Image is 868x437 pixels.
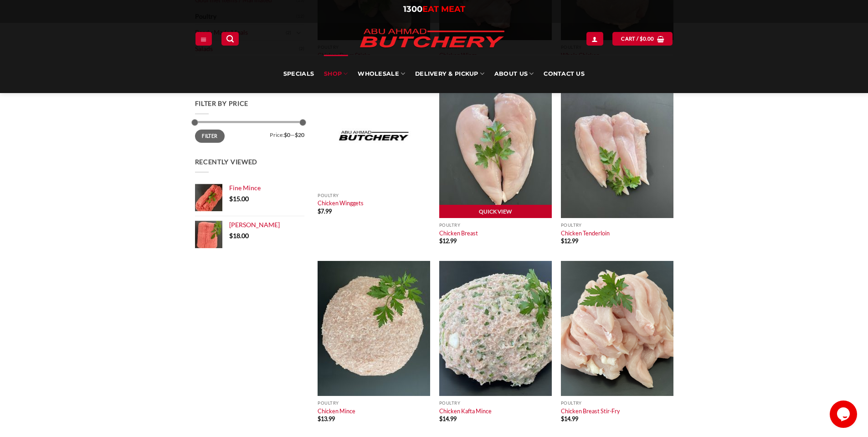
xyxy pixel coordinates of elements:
[586,32,603,45] a: Login
[318,415,335,422] bdi: 13.99
[544,55,585,93] a: Contact Us
[318,208,332,215] bdi: 7.99
[318,407,355,415] a: Chicken Mince
[561,407,620,415] a: Chicken Breast Stir-Fry
[318,199,364,207] a: Chicken Winggets
[195,32,212,45] a: Menu
[439,223,552,228] p: Poultry
[439,229,478,237] a: Chicken Breast
[283,55,314,93] a: Specials
[318,415,321,422] span: $
[229,232,249,239] bdi: 18.00
[422,4,465,14] span: EAT MEAT
[195,130,304,138] div: Price: —
[561,223,673,228] p: Poultry
[229,184,261,192] span: Fine Mince
[229,184,304,192] a: Fine Mince
[439,205,552,218] a: Quick View
[195,99,249,107] span: Filter by price
[640,35,643,43] span: $
[439,237,457,245] bdi: 12.99
[640,36,654,42] bdi: 0.00
[403,4,422,14] span: 1300
[229,232,233,239] span: $
[195,158,258,166] span: Recently Viewed
[324,55,348,93] a: SHOP
[439,261,552,396] img: Chicken Kafta Mince
[561,401,673,406] p: Poultry
[439,415,442,422] span: $
[439,83,552,218] img: Chicken Breast
[621,35,654,43] span: Cart /
[561,237,578,245] bdi: 12.99
[352,23,512,55] img: Abu Ahmad Butchery
[561,229,610,237] a: Chicken Tenderloin
[318,261,430,396] img: Chicken Mince
[221,32,239,45] a: Search
[318,401,430,406] p: Poultry
[561,261,673,396] img: Chicken-Breast-Stir-Fry
[561,83,673,218] img: Chicken Tenderloin
[229,221,280,229] span: [PERSON_NAME]
[229,195,233,203] span: $
[439,237,442,245] span: $
[439,415,457,422] bdi: 14.99
[358,55,405,93] a: Wholesale
[415,55,484,93] a: Delivery & Pickup
[229,195,249,203] bdi: 15.00
[318,208,321,215] span: $
[494,55,534,93] a: About Us
[229,221,304,229] a: [PERSON_NAME]
[561,237,564,245] span: $
[439,407,492,415] a: Chicken Kafta Mince
[403,4,465,14] a: 1300EAT MEAT
[195,130,225,142] button: Filter
[561,415,578,422] bdi: 14.99
[295,131,304,138] span: $20
[284,131,290,138] span: $0
[439,401,552,406] p: Poultry
[318,83,430,188] img: Placeholder
[612,32,673,45] a: View cart
[561,415,564,422] span: $
[830,401,859,428] iframe: chat widget
[318,193,430,198] p: Poultry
